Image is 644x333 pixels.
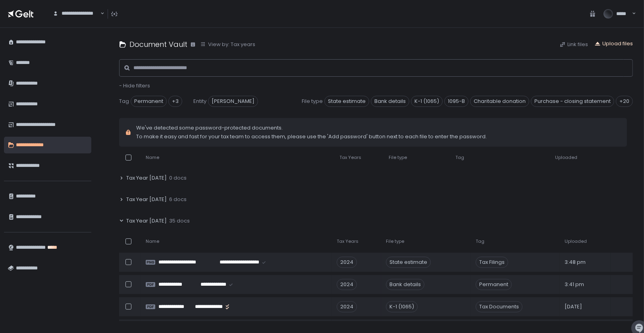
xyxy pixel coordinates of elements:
div: 2024 [337,279,357,290]
span: File type [302,98,323,105]
span: Tax Years [339,155,361,161]
span: Tag [455,155,464,161]
span: Purchase - closing statement [531,96,614,107]
span: Name [146,238,159,244]
span: Tax Filings [476,257,508,268]
span: File type [386,238,404,244]
span: [PERSON_NAME] [208,96,258,107]
span: - Hide filters [119,82,150,89]
div: Search for option [48,6,104,22]
h1: Document Vault [129,39,187,50]
div: Bank details [386,279,424,290]
span: Tag [119,98,129,105]
span: Entity [193,98,206,105]
button: Link files [559,41,588,48]
span: K-1 (1065) [411,96,443,107]
span: Tag [476,238,484,244]
input: Search for option [53,17,100,25]
button: - Hide filters [119,82,150,89]
div: State estimate [386,257,431,268]
span: 3:41 pm [565,281,584,288]
span: Tax Year [DATE] [126,217,167,225]
span: Bank details [371,96,409,107]
span: Charitable donation [470,96,529,107]
div: +20 [616,96,633,107]
span: [DATE] [565,303,582,310]
span: Tax Year [DATE] [126,196,167,203]
span: 35 docs [169,217,190,225]
span: Tax Year [DATE] [126,174,167,182]
span: To make it easy and fast for your tax team to access them, please use the 'Add password' button n... [136,133,487,140]
span: 1095-B [444,96,469,107]
button: View by: Tax years [200,41,255,48]
span: Uploaded [555,155,577,161]
div: K-1 (1065) [386,301,418,312]
span: State estimate [324,96,369,107]
span: Permanent [131,96,167,107]
span: 3:48 pm [565,259,586,266]
span: Name [146,155,159,161]
span: 6 docs [169,196,187,203]
div: 2024 [337,257,357,268]
span: We've detected some password-protected documents. [136,124,487,132]
div: +3 [168,96,182,107]
span: 0 docs [169,174,187,182]
span: Uploaded [565,238,587,244]
span: Permanent [476,279,512,290]
div: 2024 [337,301,357,312]
button: Upload files [594,40,633,47]
span: Tax Years [337,238,359,244]
span: File type [389,155,407,161]
span: Tax Documents [476,301,523,312]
